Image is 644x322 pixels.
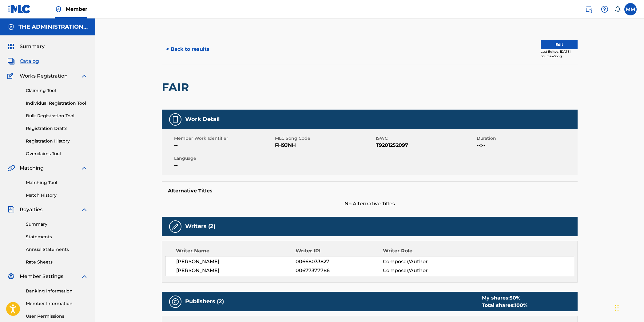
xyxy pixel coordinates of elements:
span: [PERSON_NAME] [176,258,296,265]
img: Work Detail [172,116,179,123]
img: Matching [7,164,15,172]
a: User Permissions [26,313,88,320]
img: Summary [7,43,15,50]
a: Bulk Registration Tool [26,113,88,119]
h5: Alternative Titles [168,188,571,194]
div: Source: eSong [541,54,578,58]
iframe: Resource Center [627,218,644,267]
a: Overclaims Tool [26,151,88,157]
span: Member [66,6,87,13]
a: Registration Drafts [26,125,88,132]
div: Writer Role [383,247,463,255]
button: Edit [541,40,578,49]
a: Summary [26,221,88,227]
span: ISWC [376,135,475,142]
a: Banking Information [26,288,88,294]
a: Annual Statements [26,246,88,253]
a: Statements [26,234,88,240]
div: My shares: [482,294,527,302]
span: -- [174,162,273,169]
div: Drag [615,299,619,317]
div: Writer IPI [296,247,383,255]
div: Last Edited: [DATE] [541,49,578,54]
div: User Menu [624,3,637,15]
a: Public Search [582,3,595,15]
div: Notifications [614,6,621,12]
span: Composer/Author [383,267,463,274]
img: Accounts [7,23,15,31]
span: Matching [20,164,44,172]
span: No Alternative Titles [162,200,578,207]
span: 100 % [515,302,527,308]
h5: Writers (2) [185,223,215,230]
a: Registration History [26,138,88,144]
button: < Back to results [162,42,214,57]
span: 00677377786 [296,267,383,274]
img: help [601,6,608,13]
span: -- [174,142,273,149]
a: Member Information [26,300,88,307]
iframe: Chat Widget [613,292,644,322]
img: expand [81,273,88,280]
img: Member Settings [7,273,15,280]
img: Catalog [7,58,15,65]
span: --:-- [477,142,576,149]
span: 50 % [510,295,520,301]
a: Claiming Tool [26,87,88,94]
a: Individual Registration Tool [26,100,88,107]
h5: Work Detail [185,116,220,123]
img: expand [81,72,88,80]
img: Publishers [172,298,179,305]
img: MLC Logo [7,5,31,14]
span: Works Registration [20,72,68,80]
span: [PERSON_NAME] [176,267,296,274]
div: Help [598,3,611,15]
span: T9201252097 [376,142,475,149]
span: MLC Song Code [275,135,374,142]
img: Top Rightsholder [55,6,62,13]
img: expand [81,164,88,172]
a: Match History [26,192,88,199]
img: search [585,6,592,13]
span: Composer/Author [383,258,463,265]
span: Summary [20,43,45,50]
a: Matching Tool [26,179,88,186]
span: Member Settings [20,273,63,280]
img: Writers [172,223,179,230]
h5: Publishers (2) [185,298,224,305]
div: Total shares: [482,302,527,309]
div: Writer Name [176,247,296,255]
span: Catalog [20,58,39,65]
span: Member Work Identifier [174,135,273,142]
span: Royalties [20,206,42,213]
img: Royalties [7,206,15,213]
h2: FAIR [162,80,192,94]
a: CatalogCatalog [7,58,39,65]
h5: THE ADMINISTRATION MP INC [18,23,88,30]
span: Duration [477,135,576,142]
span: Language [174,155,273,162]
img: Works Registration [7,72,15,80]
img: expand [81,206,88,213]
span: FH9JNH [275,142,374,149]
span: 00668033827 [296,258,383,265]
a: Rate Sheets [26,259,88,265]
a: SummarySummary [7,43,45,50]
